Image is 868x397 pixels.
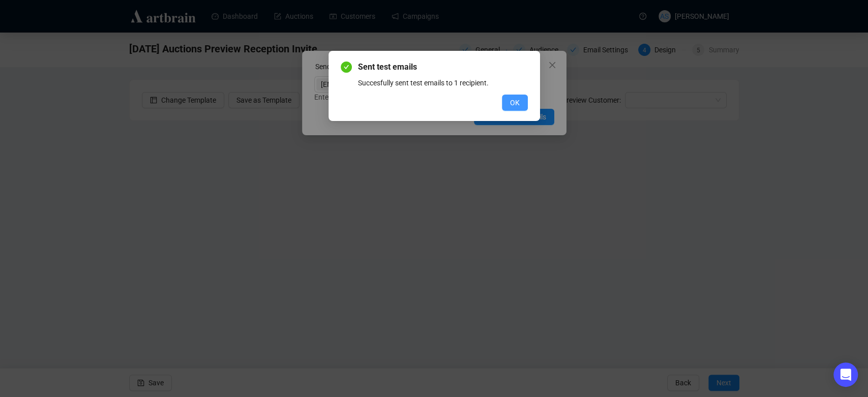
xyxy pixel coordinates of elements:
span: OK [510,97,520,108]
button: OK [502,95,528,111]
div: Open Intercom Messenger [833,362,858,387]
span: Sent test emails [358,61,528,73]
div: Succesfully sent test emails to 1 recipient. [358,77,528,88]
span: check-circle [341,62,352,73]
